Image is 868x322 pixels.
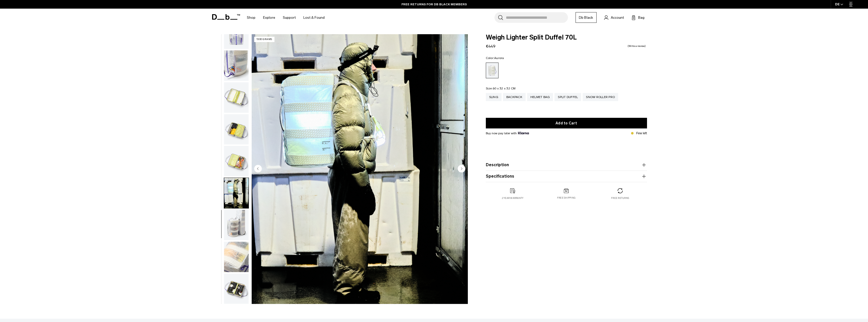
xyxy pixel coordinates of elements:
[611,196,629,200] p: Free returns
[252,34,468,304] li: 9 / 12
[224,274,249,304] img: Weigh_Lighter_Split_Duffel_70L_8.png
[247,9,255,27] a: Shop
[283,9,296,27] a: Support
[263,9,275,27] a: Explore
[557,196,576,200] p: Free shipping
[486,162,647,168] button: Description
[252,34,468,304] img: Weigh Lighter Split Duffel 70L Aurora
[486,87,516,90] legend: Size:
[401,2,467,7] a: FREE RETURNS FOR DB BLACK MEMBERS
[224,114,249,145] button: Weigh_Lighter_Split_Duffel_70L_6.png
[518,132,529,134] img: {"height" => 20, "alt" => "Klarna"}
[224,210,249,240] img: Weigh_Lighter_Split_Duffel_70L_9.png
[486,44,495,49] span: €449
[555,93,581,101] a: Split Duffel
[224,146,249,176] img: Weigh_Lighter_Split_Duffel_70L_7.png
[458,165,465,173] button: Next slide
[527,93,553,101] a: Helmet Bag
[486,118,647,128] button: Add to Cart
[486,131,529,136] span: Buy now pay later with
[486,56,504,60] legend: Color:
[303,9,325,27] a: Lost & Found
[486,93,502,101] a: Sling
[224,242,249,272] img: Weigh_Lighter_Split_Duffel_70L_10.png
[486,34,647,41] span: Weigh Lighter Split Duffel 70L
[224,241,249,272] button: Weigh_Lighter_Split_Duffel_70L_10.png
[638,15,644,20] span: Bag
[636,131,647,136] p: Few left
[224,82,249,113] button: Weigh_Lighter_Split_Duffel_70L_5.png
[254,165,262,173] button: Previous slide
[627,45,646,47] a: Write a review
[503,93,526,101] a: Backpack
[224,50,249,81] button: Weigh_Lighter_Split_Duffel_70L_4.png
[632,14,644,21] button: Bag
[486,63,498,78] a: Aurora
[583,93,618,101] a: Snow Roller Pro
[493,87,516,90] span: 60 x 32 x 32 CM
[576,12,597,23] a: Db Black
[224,114,249,145] img: Weigh_Lighter_Split_Duffel_70L_6.png
[611,15,624,20] span: Account
[224,146,249,177] button: Weigh_Lighter_Split_Duffel_70L_7.png
[494,56,504,60] span: Aurora
[224,50,249,81] img: Weigh_Lighter_Split_Duffel_70L_4.png
[243,9,328,27] nav: Main Navigation
[502,196,524,200] p: 2 year warranty
[224,82,249,113] img: Weigh_Lighter_Split_Duffel_70L_5.png
[224,178,249,209] button: Weigh Lighter Split Duffel 70L Aurora
[224,273,249,304] button: Weigh_Lighter_Split_Duffel_70L_8.png
[254,37,274,42] p: 1300 grams
[604,14,624,21] a: Account
[224,178,249,208] img: Weigh Lighter Split Duffel 70L Aurora
[486,173,647,179] button: Specifications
